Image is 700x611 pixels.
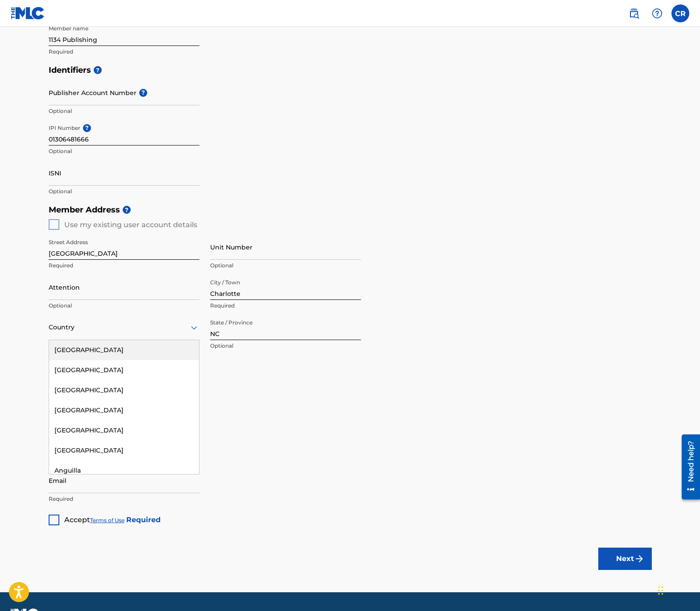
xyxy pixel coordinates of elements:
p: Optional [210,262,361,270]
p: Optional [49,302,199,310]
span: ? [94,66,102,74]
div: User Menu [671,4,689,22]
h5: Identifiers [49,61,652,80]
div: Help [648,4,666,22]
h5: Member Contact [49,404,652,423]
div: [GEOGRAPHIC_DATA] [49,400,199,420]
img: f7272a7cc735f4ea7f67.svg [634,553,645,564]
h5: Member Address [49,200,652,220]
img: MLC Logo [11,7,45,20]
img: search [629,8,639,19]
p: Required [49,48,199,56]
p: Optional [210,342,361,350]
span: ? [123,206,131,214]
iframe: Chat Widget [655,568,700,611]
a: Public Search [625,4,643,22]
div: Anguilla [49,461,199,481]
div: [GEOGRAPHIC_DATA] [49,380,199,400]
p: Optional [49,107,199,115]
button: Next [598,548,652,570]
p: Required [210,302,361,310]
p: Optional [49,187,199,195]
iframe: Resource Center [675,431,700,503]
span: Accept [64,515,90,524]
div: [GEOGRAPHIC_DATA] [49,420,199,441]
div: [GEOGRAPHIC_DATA] [49,441,199,461]
span: ? [139,89,147,97]
img: help [652,8,663,19]
a: Terms of Use [90,517,124,524]
div: [GEOGRAPHIC_DATA] [49,340,199,360]
div: Drag [658,577,663,604]
div: [GEOGRAPHIC_DATA] [49,360,199,380]
strong: Required [126,515,161,524]
p: Required [49,262,199,270]
p: Optional [49,147,199,155]
span: ? [83,124,91,132]
p: Required [49,495,199,503]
